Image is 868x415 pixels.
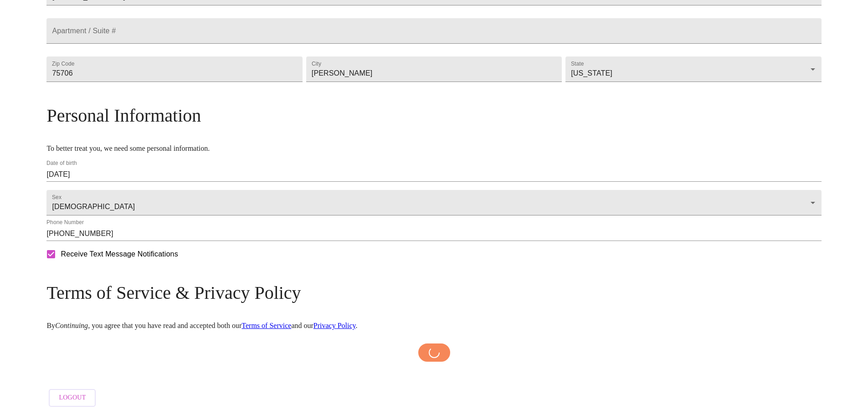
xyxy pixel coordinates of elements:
p: By , you agree that you have read and accepted both our and our . [46,322,821,330]
label: Date of birth [46,161,77,166]
a: Privacy Policy [313,322,356,329]
em: Continuing [55,322,88,329]
h3: Personal Information [46,105,821,126]
span: Receive Text Message Notifications [61,249,178,260]
div: [US_STATE] [565,56,821,82]
button: Logout [49,389,96,407]
label: Phone Number [46,220,84,225]
h3: Terms of Service & Privacy Policy [46,282,821,303]
a: Terms of Service [241,322,291,329]
div: [DEMOGRAPHIC_DATA] [46,190,821,215]
span: Logout [59,392,86,404]
p: To better treat you, we need some personal information. [46,144,821,153]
